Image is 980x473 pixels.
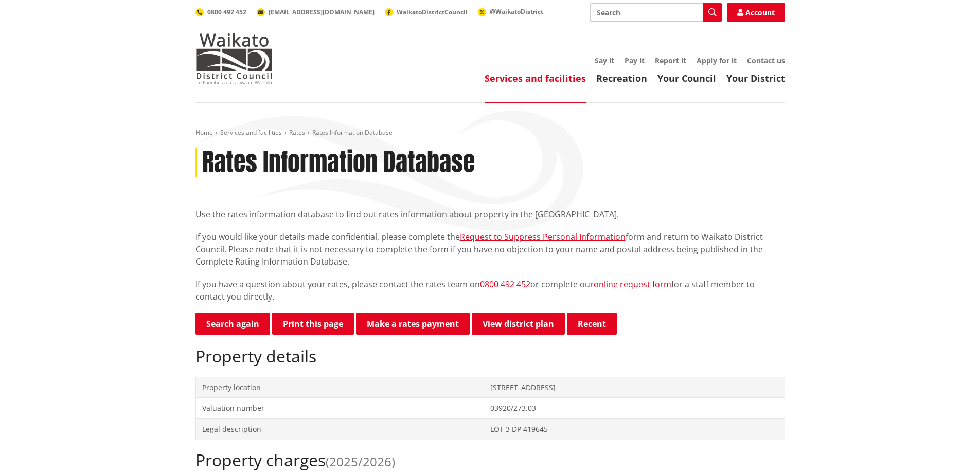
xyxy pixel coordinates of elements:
p: If you have a question about your rates, please contact the rates team on or complete our for a s... [195,278,785,303]
a: Search again [195,313,270,335]
a: Services and facilities [220,128,282,137]
a: Pay it [625,56,645,65]
a: WaikatoDistrictCouncil [385,8,468,16]
a: Recreation [596,72,647,84]
td: 03920/273.03 [484,398,785,419]
p: Use the rates information database to find out rates information about property in the [GEOGRAPHI... [195,208,785,220]
span: Rates Information Database [312,128,393,137]
a: Account [727,3,785,22]
span: [EMAIL_ADDRESS][DOMAIN_NAME] [269,8,375,16]
span: WaikatoDistrictCouncil [397,8,468,16]
a: [EMAIL_ADDRESS][DOMAIN_NAME] [257,8,375,16]
p: If you would like your details made confidential, please complete the form and return to Waikato ... [195,231,785,268]
input: Search input [590,3,722,22]
button: Print this page [272,313,354,335]
h1: Rates Information Database [202,148,475,178]
button: Recent [567,313,617,335]
span: @WaikatoDistrict [490,7,543,16]
nav: breadcrumb [195,129,785,137]
td: Property location [195,377,484,398]
a: Your Council [657,72,716,84]
a: online request form [594,278,671,290]
a: @WaikatoDistrict [478,7,543,16]
a: Home [195,128,213,137]
span: (2025/2026) [326,453,395,470]
a: Your District [726,72,785,84]
a: Rates [289,128,305,137]
a: View district plan [472,313,565,335]
a: 0800 492 452 [195,8,246,16]
td: Valuation number [195,398,484,419]
h2: Property charges [195,450,785,470]
a: Services and facilities [485,72,586,84]
td: [STREET_ADDRESS] [484,377,785,398]
td: LOT 3 DP 419645 [484,418,785,440]
a: Say it [595,56,614,65]
td: Legal description [195,418,484,440]
a: 0800 492 452 [480,278,530,290]
h2: Property details [195,346,785,366]
span: 0800 492 452 [207,8,246,16]
a: Contact us [747,56,785,65]
a: Report it [655,56,686,65]
img: Waikato District Council - Te Kaunihera aa Takiwaa o Waikato [195,33,273,84]
a: Make a rates payment [356,313,470,335]
a: Request to Suppress Personal Information [460,231,626,242]
a: Apply for it [697,56,737,65]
